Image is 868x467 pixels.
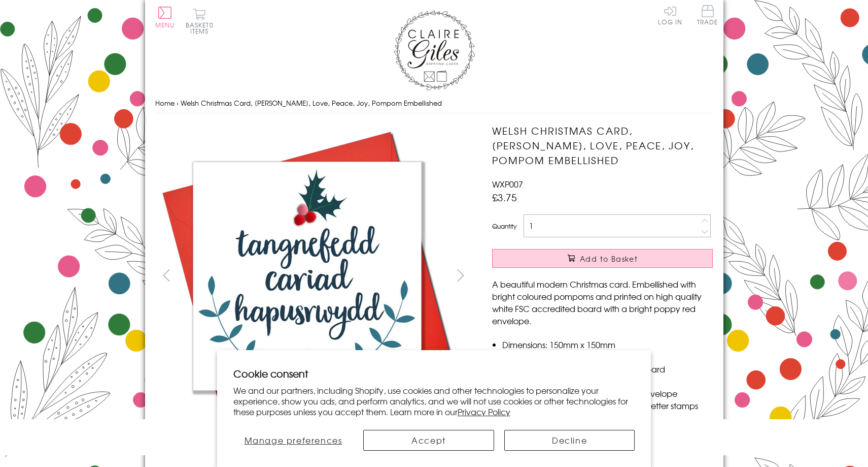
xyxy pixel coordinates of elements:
[658,5,682,25] a: Log In
[245,434,342,446] span: Manage preferences
[186,8,214,34] button: Basket0 items
[697,5,718,25] span: Trade
[155,123,459,428] img: Welsh Christmas Card, Nadolig Llawen, Love, Peace, Joy, Pompom Embellished
[492,222,516,231] label: Quantity
[394,10,475,90] img: Claire Giles Greetings Cards
[502,338,713,351] li: Dimensions: 150mm x 150mm
[155,93,713,114] nav: breadcrumbs
[177,98,179,108] span: ›
[155,20,175,29] span: Menu
[233,385,635,417] p: We and our partners, including Shopify, use cookies and other technologies to personalize your ex...
[458,406,510,418] a: Privacy Policy
[492,123,713,167] h1: Welsh Christmas Card, [PERSON_NAME], Love, Peace, Joy, Pompom Embellished
[580,254,638,264] span: Add to Basket
[190,20,214,36] span: 0 items
[181,98,442,108] span: Welsh Christmas Card, [PERSON_NAME], Love, Peace, Joy, Pompom Embellished
[449,264,472,287] button: next
[697,5,718,27] a: Trade
[233,430,354,451] button: Manage preferences
[504,430,635,451] button: Decline
[492,249,713,268] button: Add to Basket
[363,430,494,451] button: Accept
[472,123,776,428] img: Welsh Christmas Card, Nadolig Llawen, Love, Peace, Joy, Pompom Embellished
[492,178,523,190] span: WXP007
[155,98,175,108] a: Home
[155,264,178,287] button: prev
[155,7,175,28] button: Menu
[492,190,517,204] span: £3.75
[233,366,635,381] h2: Cookie consent
[492,278,713,327] p: A beautiful modern Christmas card. Embellished with bright coloured pompoms and printed on high q...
